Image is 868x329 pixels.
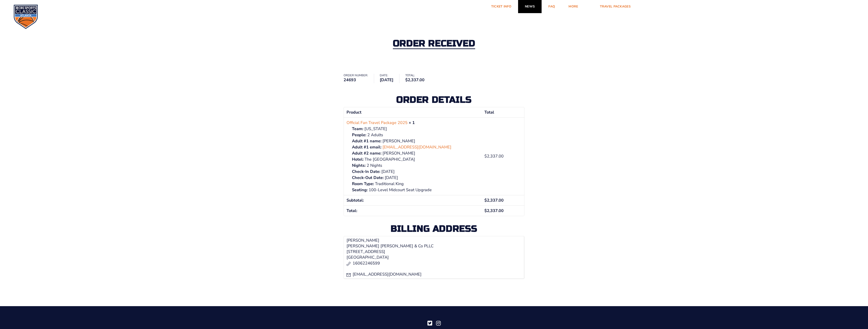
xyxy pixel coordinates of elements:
[484,153,487,159] span: $
[344,205,482,216] th: Total:
[405,77,408,83] span: $
[352,156,363,162] strong: Hotel:
[352,132,479,138] p: 2 Adults
[344,74,374,83] li: Order number:
[352,156,479,162] p: The [GEOGRAPHIC_DATA]
[484,153,504,159] bdi: 2,337.00
[352,169,479,175] p: [DATE]
[352,150,479,156] p: [PERSON_NAME]
[344,236,524,279] address: [PERSON_NAME] [PERSON_NAME] [PERSON_NAME] & Co PLLC [STREET_ADDRESS] [GEOGRAPHIC_DATA]
[344,107,482,117] th: Product
[347,120,408,126] a: Official Fan Travel Package 2025
[352,126,479,132] p: [US_STATE]
[352,150,381,156] strong: Adult #2 name:
[409,120,415,125] strong: × 1
[484,208,487,213] span: $
[347,272,521,277] p: [EMAIL_ADDRESS][DOMAIN_NAME]
[380,74,399,83] li: Date:
[344,195,482,205] th: Subtotal:
[352,126,363,132] strong: Team:
[393,39,475,49] h2: Order received
[352,187,479,193] p: 100-Level Midcourt Seat Upgrade
[352,169,380,175] strong: Check-In Date:
[352,162,479,169] p: 2 Nights
[352,144,381,150] strong: Adult #1 email:
[484,198,487,203] span: $
[347,260,521,266] p: 16062246599
[484,198,504,203] span: 2,337.00
[484,208,504,213] span: 2,337.00
[352,181,479,187] p: Traditional King
[382,144,451,150] a: [EMAIL_ADDRESS][DOMAIN_NAME]
[352,175,479,181] p: [DATE]
[344,95,524,104] h2: Order details
[482,107,524,117] th: Total
[344,224,524,233] h2: Billing address
[344,77,368,83] strong: 24693
[352,175,384,181] strong: Check-Out Date:
[14,5,38,29] img: CBS Sports Classic
[405,74,430,83] li: Total:
[352,132,366,138] strong: People:
[352,187,368,193] strong: Seating:
[380,77,393,83] strong: [DATE]
[405,77,425,83] bdi: 2,337.00
[352,181,374,187] strong: Room Type:
[352,162,366,169] strong: Nights:
[352,138,479,144] p: [PERSON_NAME]
[352,138,381,144] strong: Adult #1 name:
